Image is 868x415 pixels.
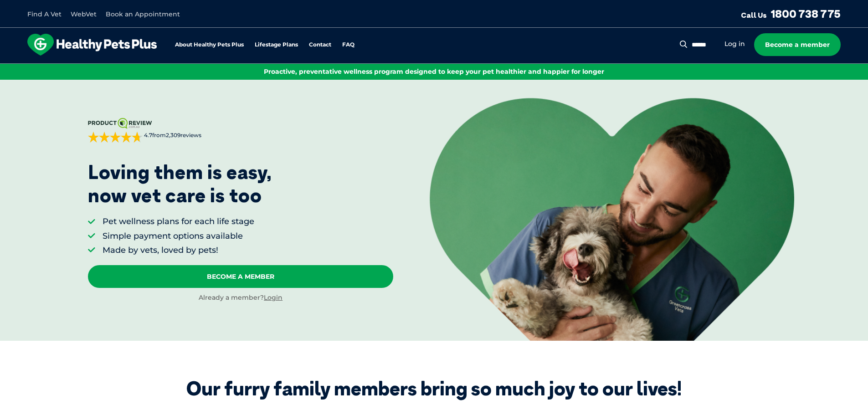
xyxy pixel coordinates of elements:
div: Our furry family members bring so much joy to our lives! [186,377,682,400]
a: Login [264,293,282,302]
a: Call Us1800 738 775 [741,7,841,20]
div: Already a member? [88,293,393,302]
img: <p>Loving them is easy, <br /> now vet care is too</p> [430,98,794,340]
a: Become a member [754,33,841,56]
a: Lifestage Plans [255,42,298,48]
p: Loving them is easy, now vet care is too [88,161,272,207]
li: Made by vets, loved by pets! [103,245,254,256]
li: Simple payment options available [103,231,254,242]
a: Log in [724,40,745,48]
a: WebVet [71,10,97,18]
span: Call Us [741,10,767,20]
a: Contact [309,42,331,48]
button: Search [678,40,689,49]
img: hpp-logo [27,34,157,56]
span: Proactive, preventative wellness program designed to keep your pet healthier and happier for longer [264,67,604,76]
li: Pet wellness plans for each life stage [103,216,254,227]
a: Find A Vet [27,10,62,18]
a: FAQ [342,42,354,48]
a: Become A Member [88,265,393,288]
span: from [143,132,201,139]
strong: 4.7 [144,132,152,138]
span: 2,309 reviews [166,132,201,138]
a: Book an Appointment [106,10,180,18]
div: 4.7 out of 5 stars [88,132,143,143]
a: 4.7from2,309reviews [88,118,393,143]
a: About Healthy Pets Plus [175,42,244,48]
